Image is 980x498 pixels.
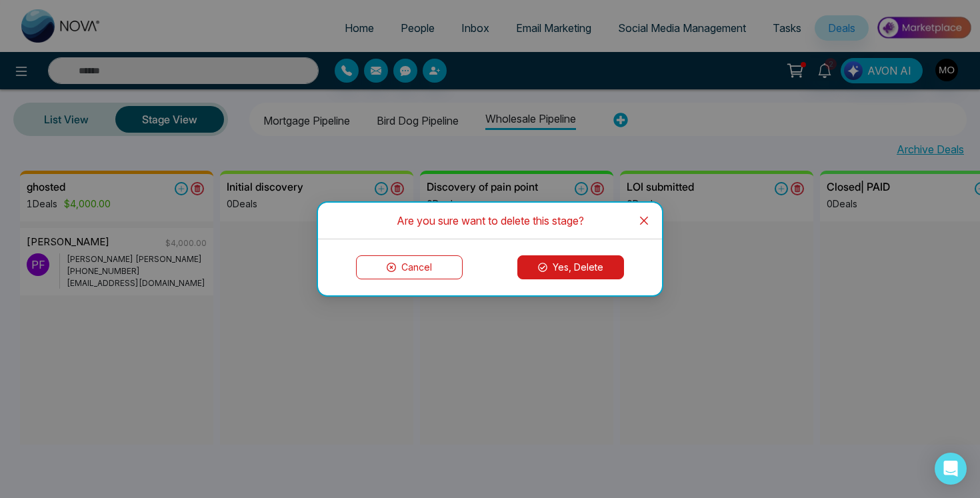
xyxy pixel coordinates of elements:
[935,453,967,485] div: Open Intercom Messenger
[626,203,662,239] button: Close
[356,255,463,279] button: Cancel
[517,255,624,279] button: Yes, Delete
[639,215,649,226] span: close
[334,213,646,228] div: Are you sure want to delete this stage?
